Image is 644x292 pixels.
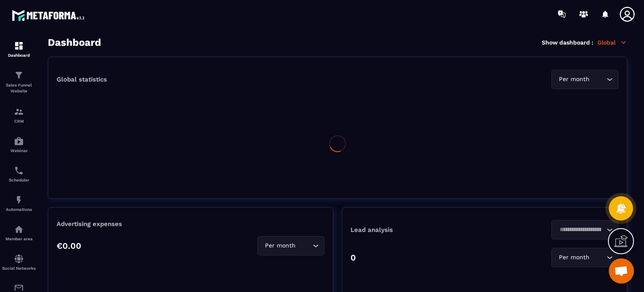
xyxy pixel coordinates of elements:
[14,136,24,146] img: automations
[542,39,593,46] p: Show dashboard :
[14,195,24,205] img: automations
[14,166,24,176] img: scheduler
[351,253,356,263] p: 0
[57,220,325,228] p: Advertising expenses
[2,100,36,130] a: formationformationCRM
[597,39,627,46] p: Global
[14,107,24,117] img: formation
[48,37,101,48] h3: Dashboard
[2,130,36,159] a: automationsautomationsWebinar
[2,266,36,271] p: Social Networks
[263,241,297,250] span: Per month
[557,75,591,84] span: Per month
[2,64,36,100] a: formationformationSales Funnel Website
[2,218,36,247] a: automationsautomationsMember area
[551,70,618,89] div: Search for option
[57,76,107,83] p: Global statistics
[2,82,36,94] p: Sales Funnel Website
[351,226,485,234] p: Lead analysis
[14,224,24,234] img: automations
[2,178,36,182] p: Scheduler
[2,207,36,212] p: Automations
[257,236,325,255] div: Search for option
[2,119,36,124] p: CRM
[57,241,81,251] p: €0.00
[551,220,618,239] div: Search for option
[2,53,36,58] p: Dashboard
[14,70,24,80] img: formation
[591,75,605,84] input: Search for option
[2,247,36,277] a: social-networksocial-networkSocial Networks
[557,225,605,234] input: Search for option
[551,248,618,267] div: Search for option
[2,159,36,189] a: schedulerschedulerScheduler
[557,253,591,262] span: Per month
[2,148,36,153] p: Webinar
[12,8,87,23] img: logo
[2,237,36,241] p: Member area
[14,41,24,51] img: formation
[297,241,311,250] input: Search for option
[2,189,36,218] a: automationsautomationsAutomations
[14,254,24,264] img: social-network
[2,34,36,64] a: formationformationDashboard
[591,253,605,262] input: Search for option
[609,258,634,284] div: Ouvrir le chat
